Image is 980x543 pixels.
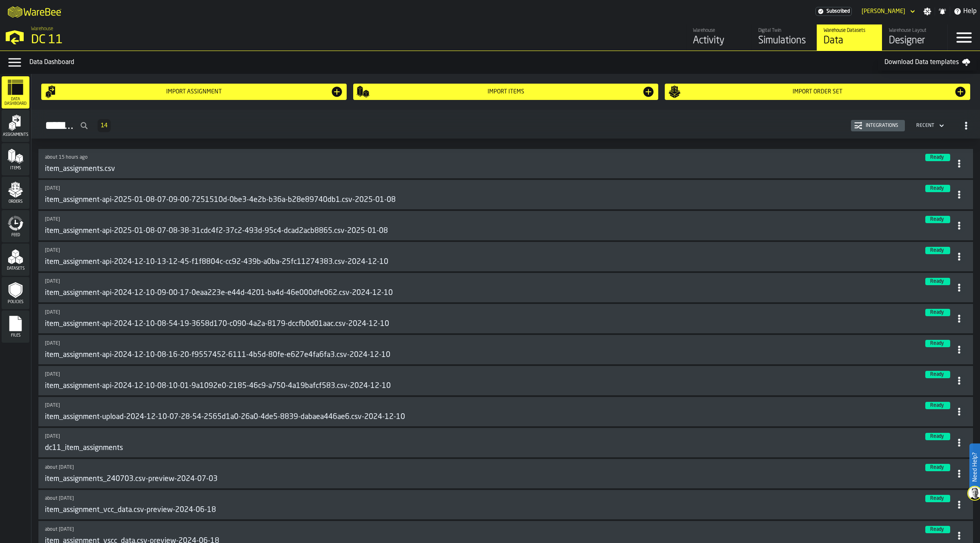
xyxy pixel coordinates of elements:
[930,496,944,501] span: Ready
[45,496,485,501] div: Updated: 6/18/2024, 2:27:19 PM Created: 6/18/2024, 2:26:14 PM
[45,433,952,452] a: link-to-/wh/i/2e91095d-d0fa-471d-87cf-b9f7f81665fc/assignments/ded8f3a5-73a6-4fb4-a805-f551f4385f45
[826,9,850,14] span: Subscribed
[45,412,405,421] h3: item_assignment-upload-2024-12-10-07-28-54-2565d1a0-26a0-4de5-8839-dabaea446ae6.csv-2024-12-10
[45,505,216,514] h3: item_assignment_vcc_data.csv-preview-2024-06-18
[930,279,944,284] span: Ready
[31,26,53,32] span: Warehouse
[45,310,485,315] div: Updated: 12/10/2024, 9:54:50 AM Created: 12/10/2024, 9:54:32 AM
[45,474,218,483] h3: item_assignments_240703.csv-preview-2024-07-03
[2,210,29,243] li: menu Feed
[930,465,944,470] span: Ready
[751,24,817,51] a: link-to-/wh/i/2e91095d-d0fa-471d-87cf-b9f7f81665fc/simulations
[925,247,950,254] div: status-3 2
[930,217,944,222] span: Ready
[950,7,980,16] label: button-toggle-Help
[925,216,950,223] div: status-3 2
[101,123,107,129] span: 14
[2,110,29,142] li: menu Assignments
[862,123,902,129] div: Integrations
[758,28,810,33] div: Digital Twin
[45,495,952,514] a: link-to-/wh/i/2e91095d-d0fa-471d-87cf-b9f7f81665fc/assignments/6a1e1f25-8e8d-4581-9386-69418dc0cfc9
[45,527,485,532] div: Updated: 6/18/2024, 2:25:19 PM Created: 6/18/2024, 2:25:05 PM
[878,54,977,71] a: Download Data templates
[45,247,952,266] a: link-to-/wh/i/2e91095d-d0fa-471d-87cf-b9f7f81665fc/assignments/42187602-b78d-4f3c-a5f3-eb27af5af2df
[925,495,950,502] div: status-3 2
[2,266,29,271] span: Datasets
[45,372,485,377] div: Updated: 12/10/2024, 9:10:37 AM Created: 12/10/2024, 9:10:22 AM
[815,7,852,16] div: Menu Subscription
[2,166,29,171] span: Items
[925,433,950,440] div: status-3 2
[45,464,952,483] a: link-to-/wh/i/2e91095d-d0fa-471d-87cf-b9f7f81665fc/assignments/2fc7b72f-9287-4b31-aa36-b03d9160e3c9
[45,403,485,408] div: Updated: 12/10/2024, 8:29:28 AM Created: 12/10/2024, 8:29:08 AM
[41,84,347,100] button: button-Import assignment
[45,226,388,235] h3: item_assignment-api-2025-01-08-07-08-38-31cdc4f2-37c2-493d-95c4-dcad2acb8865.csv-2025-01-08
[693,28,745,33] div: Warehouse
[45,154,952,173] a: link-to-/wh/i/2e91095d-d0fa-471d-87cf-b9f7f81665fc/assignments/fe9fc288-ebd7-4c6d-8a92-d27adb7018e5
[925,464,950,471] div: status-3 2
[758,34,810,47] div: Simulations
[2,310,29,343] li: menu Files
[681,89,954,95] div: Import Order Set
[824,34,875,47] div: Data
[925,402,950,409] div: status-3 2
[889,28,941,33] div: Warehouse Layout
[2,300,29,304] span: Policies
[963,7,977,16] span: Help
[925,371,950,378] div: status-3 2
[45,185,952,204] a: link-to-/wh/i/2e91095d-d0fa-471d-87cf-b9f7f81665fc/assignments/8bf9e634-80bd-4f87-b3ac-d99066329e5d
[693,34,745,47] div: Activity
[925,340,950,347] div: status-3 2
[45,350,390,359] h3: item_assignment-api-2024-12-10-08-16-20-f9557452-6111-4b5d-80fe-e627e4fa6fa3.csv-2024-12-10
[45,278,952,297] a: link-to-/wh/i/2e91095d-d0fa-471d-87cf-b9f7f81665fc/assignments/bb88d964-e4be-48b8-aece-567101e5c81d
[45,217,485,222] div: Updated: 1/8/2025, 8:09:12 AM Created: 1/8/2025, 8:08:51 AM
[925,154,950,161] div: status-3 2
[851,120,905,131] button: button-Integrations
[45,443,123,452] h3: dc11_item_assignments
[930,372,944,377] span: Ready
[925,185,950,192] div: status-3 2
[45,195,396,204] h3: item_assignment-api-2025-01-08-07-09-00-7251510d-0be3-4e2b-b36a-b28e89740db1.csv-2025-01-08
[45,155,485,160] div: Updated: 9/15/2025, 9:35:52 PM Created: 9/15/2025, 9:35:39 PM
[2,277,29,310] li: menu Policies
[353,84,659,100] button: button-Import Items
[45,164,115,173] h3: item_assignments.csv
[45,216,952,235] a: link-to-/wh/i/2e91095d-d0fa-471d-87cf-b9f7f81665fc/assignments/19d7dfb1-9d8c-4152-9f97-fe40a89a3309
[948,24,980,51] label: button-toggle-Menu
[970,444,979,490] label: Need Help?
[862,8,905,15] div: DropdownMenuValue-Kim Jonsson
[930,186,944,191] span: Ready
[930,527,944,532] span: Ready
[2,97,29,106] span: Data Dashboard
[930,310,944,315] span: Ready
[58,89,330,95] div: Import assignment
[916,123,934,129] div: DropdownMenuValue-4
[31,110,980,139] h2: button-Assignments
[2,177,29,209] li: menu Orders
[824,28,875,33] div: Warehouse Datasets
[2,333,29,338] span: Files
[930,341,944,346] span: Ready
[665,84,970,100] button: button-Import Order Set
[45,248,485,253] div: Updated: 12/10/2024, 2:13:19 PM Created: 12/10/2024, 2:12:58 PM
[2,133,29,137] span: Assignments
[925,309,950,316] div: status-3 2
[913,121,946,131] div: DropdownMenuValue-4
[925,526,950,533] div: status-3 2
[935,7,950,16] label: button-toggle-Notifications
[45,402,952,421] a: link-to-/wh/i/2e91095d-d0fa-471d-87cf-b9f7f81665fc/assignments/c59c50ee-382b-4288-a719-0d6e58144be6
[815,7,852,16] a: link-to-/wh/i/2e91095d-d0fa-471d-87cf-b9f7f81665fc/settings/billing
[45,309,952,328] a: link-to-/wh/i/2e91095d-d0fa-471d-87cf-b9f7f81665fc/assignments/0780c087-91f7-42d2-956d-28d0cf971bb6
[817,24,882,51] a: link-to-/wh/i/2e91095d-d0fa-471d-87cf-b9f7f81665fc/data
[930,248,944,253] span: Ready
[45,434,485,439] div: Updated: 12/9/2024, 2:37:56 PM Created: 8/12/2024, 1:38:13 PM
[45,257,388,266] h3: item_assignment-api-2024-12-10-13-12-45-f1f8804c-cc92-439b-a0ba-25fc11274383.csv-2024-12-10
[29,58,878,67] div: Data Dashboard
[3,54,26,71] label: button-toggle-Data Menu
[2,233,29,237] span: Feed
[45,465,485,470] div: Updated: 7/3/2024, 9:08:32 AM Created: 7/3/2024, 9:08:18 AM
[45,341,485,346] div: Updated: 12/10/2024, 9:16:56 AM Created: 12/10/2024, 9:16:39 AM
[920,7,935,16] label: button-toggle-Settings
[45,319,389,328] h3: item_assignment-api-2024-12-10-08-54-19-3658d170-c090-4a2a-8179-dccfb0d01aac.csv-2024-12-10
[2,143,29,176] li: menu Items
